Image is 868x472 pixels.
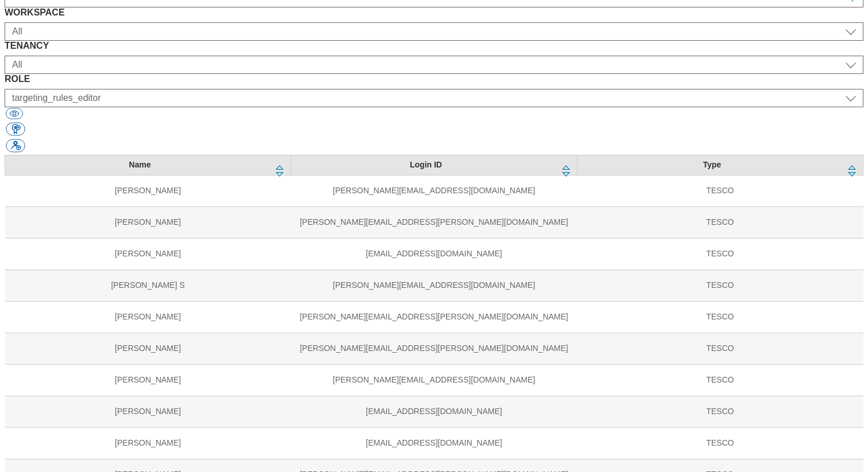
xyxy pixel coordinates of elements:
[5,333,291,364] td: [PERSON_NAME]
[5,427,291,459] td: [PERSON_NAME]
[5,301,291,333] td: [PERSON_NAME]
[291,427,577,459] td: [EMAIL_ADDRESS][DOMAIN_NAME]
[291,301,577,333] td: [PERSON_NAME][EMAIL_ADDRESS][PERSON_NAME][DOMAIN_NAME]
[577,364,863,396] td: TESCO
[577,270,863,301] td: TESCO
[577,238,863,270] td: TESCO
[577,301,863,333] td: TESCO
[5,396,291,427] td: [PERSON_NAME]
[291,175,577,206] td: [PERSON_NAME][EMAIL_ADDRESS][DOMAIN_NAME]
[5,74,863,84] label: ROLE
[5,206,291,238] td: [PERSON_NAME]
[577,175,863,206] td: TESCO
[291,396,577,427] td: [EMAIL_ADDRESS][DOMAIN_NAME]
[5,364,291,396] td: [PERSON_NAME]
[291,206,577,238] td: [PERSON_NAME][EMAIL_ADDRESS][PERSON_NAME][DOMAIN_NAME]
[584,160,840,170] div: Type
[298,160,553,170] div: Login ID
[577,396,863,427] td: TESCO
[291,270,577,301] td: [PERSON_NAME][EMAIL_ADDRESS][DOMAIN_NAME]
[577,206,863,238] td: TESCO
[291,238,577,270] td: [EMAIL_ADDRESS][DOMAIN_NAME]
[5,238,291,270] td: [PERSON_NAME]
[12,160,268,170] div: Name
[577,427,863,459] td: TESCO
[291,333,577,364] td: [PERSON_NAME][EMAIL_ADDRESS][PERSON_NAME][DOMAIN_NAME]
[5,7,863,18] label: WORKSPACE
[5,41,863,51] label: TENANCY
[577,333,863,364] td: TESCO
[5,175,291,206] td: [PERSON_NAME]
[5,270,291,301] td: [PERSON_NAME] S
[291,364,577,396] td: [PERSON_NAME][EMAIL_ADDRESS][DOMAIN_NAME]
